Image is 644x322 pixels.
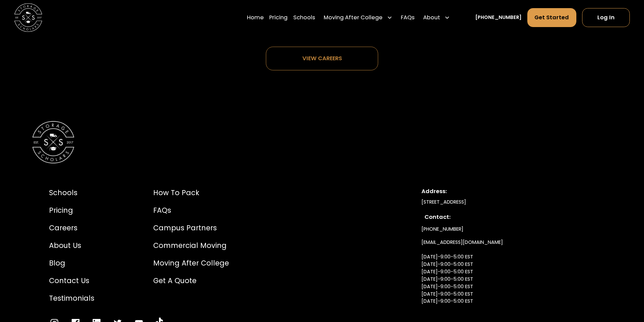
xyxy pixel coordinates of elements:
[49,205,94,215] a: Pricing
[153,258,229,268] a: Moving After College
[475,14,522,21] a: [PHONE_NUMBER]
[420,8,453,27] div: About
[49,293,94,303] a: Testimonials
[527,8,577,27] a: Get Started
[421,199,595,206] div: [STREET_ADDRESS]
[421,187,595,196] div: Address:
[269,8,287,27] a: Pricing
[49,258,94,268] a: Blog
[153,275,229,286] a: Get a Quote
[153,223,229,233] a: Campus Partners
[49,275,94,286] a: Contact Us
[421,223,463,236] a: [PHONE_NUMBER]
[14,3,42,31] a: home
[153,205,229,215] a: FAQs
[49,240,94,251] a: About Us
[49,187,94,198] a: Schools
[401,8,415,27] a: FAQs
[293,8,315,27] a: Schools
[153,240,229,251] a: Commercial Moving
[32,121,74,163] img: Storage Scholars Logomark.
[49,223,94,233] a: Careers
[14,3,42,31] img: Storage Scholars main logo
[153,187,229,198] a: How to Pack
[582,8,630,27] a: Log In
[324,14,383,22] div: Moving After College
[424,213,592,222] div: Contact:
[423,14,440,22] div: About
[321,8,395,27] div: Moving After College
[266,47,378,70] a: View careers
[302,55,342,62] div: View careers
[247,8,264,27] a: Home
